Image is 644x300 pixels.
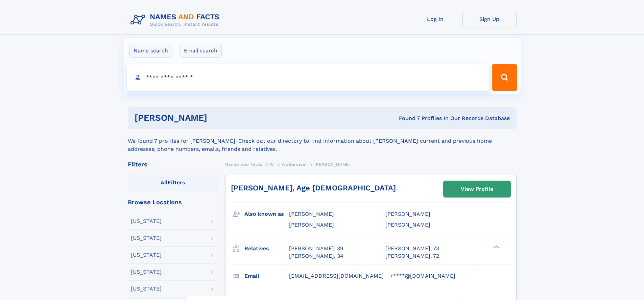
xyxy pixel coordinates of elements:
div: We found 7 profiles for [PERSON_NAME]. Check out our directory to find information about [PERSON_... [128,129,517,153]
h1: [PERSON_NAME] [135,114,303,122]
a: Sign Up [462,11,517,27]
span: [PERSON_NAME] [385,222,430,228]
span: [PERSON_NAME] [385,211,430,217]
a: [PERSON_NAME], 72 [385,252,439,260]
div: ❯ [492,245,500,249]
a: W [270,160,274,168]
h3: Relatives [244,243,289,254]
a: [PERSON_NAME], 73 [385,245,439,252]
span: [EMAIL_ADDRESS][DOMAIN_NAME] [289,273,384,279]
a: [PERSON_NAME], 39 [289,245,343,252]
a: View Profile [444,181,510,197]
div: [US_STATE] [131,218,162,224]
img: Logo Names and Facts [128,11,225,29]
div: Browse Locations [128,199,218,205]
label: Filters [128,175,218,191]
span: [PERSON_NAME] [289,211,334,217]
div: [US_STATE] [131,235,162,241]
a: Log In [408,11,462,27]
a: [PERSON_NAME], Age [DEMOGRAPHIC_DATA] [231,184,396,192]
span: [PERSON_NAME] [289,222,334,228]
span: W [270,162,274,167]
label: Email search [180,44,222,58]
a: Wallerstein [282,160,307,168]
a: [PERSON_NAME], 34 [289,252,343,260]
span: All [161,179,168,186]
h3: Email [244,270,289,282]
div: [US_STATE] [131,286,162,292]
div: Filters [128,161,218,167]
div: [US_STATE] [131,252,162,258]
input: search input [127,64,489,91]
label: Name search [129,44,172,58]
span: [PERSON_NAME] [314,162,351,167]
div: Found 7 Profiles In Our Records Database [303,115,510,122]
a: Names and Facts [225,160,262,168]
h3: Also known as [244,208,289,220]
span: Wallerstein [282,162,307,167]
button: Search Button [492,64,517,91]
div: View Profile [461,181,493,197]
div: [US_STATE] [131,269,162,275]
